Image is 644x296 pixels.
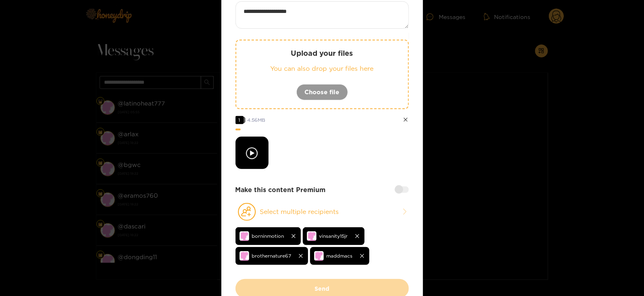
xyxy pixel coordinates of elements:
[319,231,348,241] span: vinsanity15jr
[240,231,249,241] img: no-avatar.png
[314,251,324,261] img: no-avatar.png
[252,251,292,260] span: brothernature67
[236,185,326,195] strong: Make this content Premium
[236,203,409,221] button: Select multiple recipients
[296,84,348,100] button: Choose file
[307,231,317,241] img: no-avatar.png
[236,116,244,124] span: 1
[248,117,266,123] span: 4.56 MB
[252,231,284,241] span: borninmotion
[240,251,249,261] img: no-avatar.png
[252,49,392,58] p: Upload your files
[252,64,392,73] p: You can also drop your files here
[327,251,353,260] span: maddmacs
